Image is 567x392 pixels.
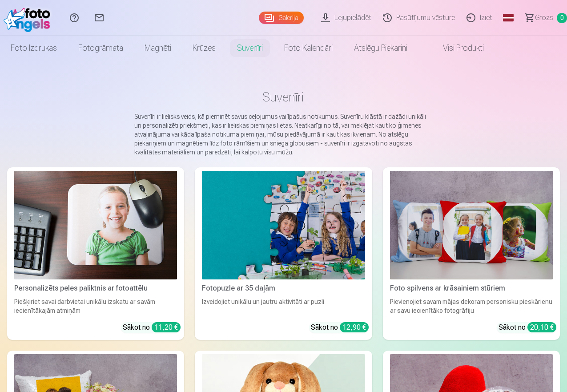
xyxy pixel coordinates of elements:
div: Sākot no [311,322,369,333]
div: Pievienojiet savam mājas dekoram personisku pieskārienu ar savu iecienītāko fotogrāfiju [386,297,556,315]
img: Personalizēts peles paliktnis ar fotoattēlu [14,171,177,279]
h1: Suvenīri [14,89,553,105]
div: Sākot no [499,322,556,333]
a: Atslēgu piekariņi [343,36,418,61]
img: Fotopuzle ar 35 daļām [202,171,365,279]
div: 12,90 € [340,322,369,332]
a: Galerija [259,12,304,24]
div: 20,10 € [527,322,556,332]
div: 11,20 € [152,322,181,332]
div: Foto spilvens ar krāsainiem stūriem [386,283,556,294]
a: Visi produkti [418,36,495,61]
a: Fotopuzle ar 35 daļāmFotopuzle ar 35 daļāmIzveidojiet unikālu un jautru aktivitāti ar puzliSākot ... [195,167,372,340]
a: Fotogrāmata [68,36,134,61]
a: Magnēti [134,36,182,61]
a: Foto spilvens ar krāsainiem stūriemFoto spilvens ar krāsainiem stūriemPievienojiet savam mājas de... [383,167,560,340]
img: Foto spilvens ar krāsainiem stūriem [390,171,553,279]
div: Personalizēts peles paliktnis ar fotoattēlu [11,283,181,294]
div: Sākot no [123,322,181,333]
div: Piešķiriet savai darbvietai unikālu izskatu ar savām iecienītākajām atmiņām [11,297,181,315]
a: Krūzes [182,36,226,61]
div: Izveidojiet unikālu un jautru aktivitāti ar puzli [198,297,368,315]
div: Fotopuzle ar 35 daļām [198,283,368,294]
p: Suvenīri ir lielisks veids, kā pieminēt savus ceļojumus vai īpašus notikumus. Suvenīru klāstā ir ... [134,112,433,157]
span: 0 [557,13,567,23]
span: Grozs [535,12,553,23]
img: /fa1 [4,4,55,32]
a: Foto kalendāri [273,36,343,61]
a: Suvenīri [226,36,273,61]
a: Personalizēts peles paliktnis ar fotoattēluPersonalizēts peles paliktnis ar fotoattēluPiešķiriet ... [7,167,184,340]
